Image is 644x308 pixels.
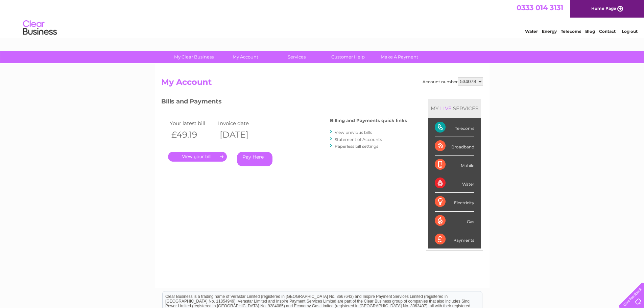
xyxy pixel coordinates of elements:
[330,118,407,123] h4: Billing and Payments quick links
[217,51,273,63] a: My Account
[622,29,638,34] a: Log out
[435,230,474,248] div: Payments
[335,144,378,149] a: Paperless bill settings
[168,128,217,142] th: £49.19
[517,3,563,12] a: 0333 014 3131
[435,118,474,137] div: Telecoms
[335,130,372,135] a: View previous bills
[435,137,474,156] div: Broadband
[435,193,474,211] div: Electricity
[163,4,482,33] div: Clear Business is a trading name of Verastar Limited (registered in [GEOGRAPHIC_DATA] No. 3667643...
[335,137,382,142] a: Statement of Accounts
[23,18,57,38] img: logo.png
[168,119,217,128] td: Your latest bill
[166,51,222,63] a: My Clear Business
[161,97,407,109] h3: Bills and Payments
[320,51,376,63] a: Customer Help
[435,156,474,174] div: Mobile
[599,29,616,34] a: Contact
[435,174,474,193] div: Water
[525,29,538,34] a: Water
[542,29,557,34] a: Energy
[428,99,481,118] div: MY SERVICES
[439,105,453,112] div: LIVE
[269,51,325,63] a: Services
[372,51,427,63] a: Make A Payment
[216,128,265,142] th: [DATE]
[561,29,581,34] a: Telecoms
[585,29,595,34] a: Blog
[423,77,483,86] div: Account number
[216,119,265,128] td: Invoice date
[435,212,474,230] div: Gas
[168,152,227,162] a: .
[161,77,483,90] h2: My Account
[237,152,272,166] a: Pay Here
